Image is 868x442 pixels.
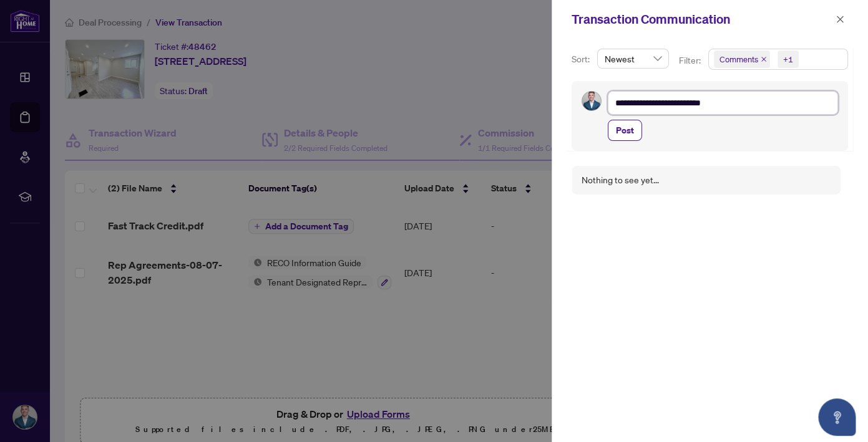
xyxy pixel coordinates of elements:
button: Open asap [818,398,856,436]
span: Comments [719,53,758,65]
button: Post [608,120,642,141]
div: Transaction Communication [572,10,832,29]
span: close [836,15,844,24]
div: +1 [783,53,793,65]
div: Nothing to see yet... [582,173,659,187]
p: Sort: [572,52,592,66]
span: close [761,56,767,62]
span: Comments [714,50,770,68]
span: Newest [605,49,661,68]
img: Profile Icon [582,92,601,110]
p: Filter: [679,54,703,67]
span: Post [616,120,634,140]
